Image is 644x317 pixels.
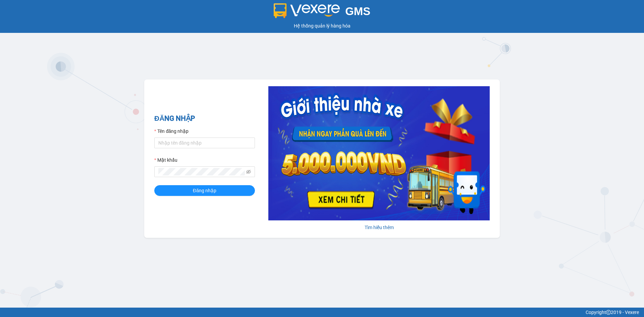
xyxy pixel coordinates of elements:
span: Đăng nhập [193,187,216,194]
div: Hệ thống quản lý hàng hóa [2,22,642,30]
span: GMS [345,5,370,17]
input: Tên đăng nhập [154,138,255,148]
a: GMS [274,10,371,15]
input: Mật khẩu [158,168,245,175]
label: Tên đăng nhập [154,127,189,135]
img: logo 2 [274,3,340,18]
h2: ĐĂNG NHẬP [154,113,255,124]
label: Mật khẩu [154,156,177,164]
button: Đăng nhập [154,185,255,196]
div: Copyright 2019 - Vexere [5,309,639,316]
div: Tìm hiểu thêm [268,224,490,231]
img: banner-0 [268,86,490,220]
span: copyright [606,310,611,315]
span: eye-invisible [246,169,251,174]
